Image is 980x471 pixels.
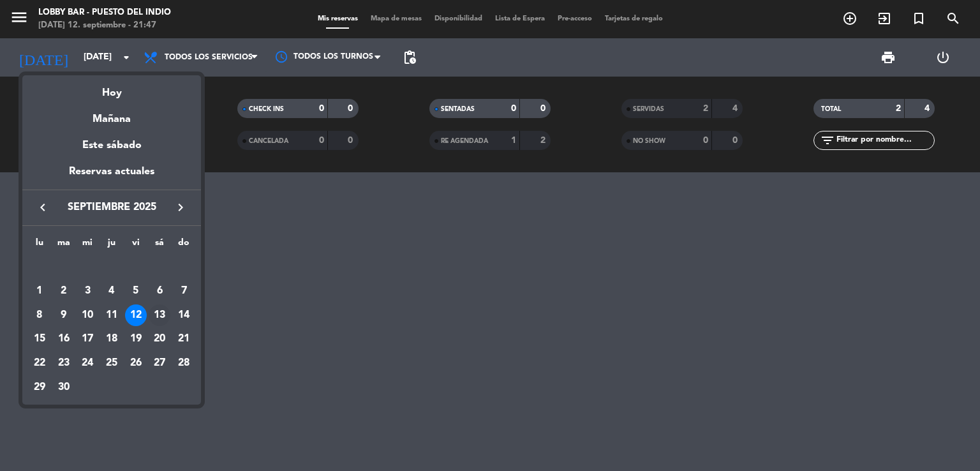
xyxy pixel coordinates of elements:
[148,351,172,375] td: 27 de septiembre de 2025
[31,199,54,216] button: keyboard_arrow_left
[125,328,147,350] div: 19
[101,328,122,350] div: 18
[29,377,50,398] div: 29
[124,279,148,303] td: 5 de septiembre de 2025
[77,352,98,374] div: 24
[101,280,122,302] div: 4
[77,304,98,326] div: 10
[77,328,98,350] div: 17
[22,163,201,190] div: Reservas actuales
[29,304,50,326] div: 8
[173,352,195,374] div: 28
[27,279,52,303] td: 1 de septiembre de 2025
[75,279,100,303] td: 3 de septiembre de 2025
[173,280,195,302] div: 7
[75,235,100,255] th: miércoles
[52,235,76,255] th: martes
[100,235,124,255] th: jueves
[27,327,52,351] td: 15 de septiembre de 2025
[148,327,172,351] td: 20 de septiembre de 2025
[149,280,170,302] div: 6
[75,327,100,351] td: 17 de septiembre de 2025
[124,235,148,255] th: viernes
[124,303,148,327] td: 12 de septiembre de 2025
[53,352,75,374] div: 23
[54,199,169,216] span: septiembre 2025
[149,304,170,326] div: 13
[124,327,148,351] td: 19 de septiembre de 2025
[100,279,124,303] td: 4 de septiembre de 2025
[172,303,196,327] td: 14 de septiembre de 2025
[53,280,75,302] div: 2
[148,235,172,255] th: sábado
[101,352,122,374] div: 25
[27,235,52,255] th: lunes
[169,199,192,216] button: keyboard_arrow_right
[22,101,201,128] div: Mañana
[53,304,75,326] div: 9
[27,351,52,375] td: 22 de septiembre de 2025
[172,327,196,351] td: 21 de septiembre de 2025
[173,304,195,326] div: 14
[22,128,201,163] div: Este sábado
[35,200,50,215] i: keyboard_arrow_left
[77,280,98,302] div: 3
[53,377,75,398] div: 30
[149,352,170,374] div: 27
[172,235,196,255] th: domingo
[172,351,196,375] td: 28 de septiembre de 2025
[173,328,195,350] div: 21
[52,375,76,400] td: 30 de septiembre de 2025
[52,279,76,303] td: 2 de septiembre de 2025
[75,351,100,375] td: 24 de septiembre de 2025
[27,255,196,279] td: SEP.
[148,303,172,327] td: 13 de septiembre de 2025
[124,351,148,375] td: 26 de septiembre de 2025
[100,351,124,375] td: 25 de septiembre de 2025
[52,303,76,327] td: 9 de septiembre de 2025
[53,328,75,350] div: 16
[125,280,147,302] div: 5
[22,75,201,101] div: Hoy
[125,352,147,374] div: 26
[125,304,147,326] div: 12
[27,375,52,400] td: 29 de septiembre de 2025
[27,303,52,327] td: 8 de septiembre de 2025
[101,304,122,326] div: 11
[149,328,170,350] div: 20
[52,327,76,351] td: 16 de septiembre de 2025
[52,351,76,375] td: 23 de septiembre de 2025
[75,303,100,327] td: 10 de septiembre de 2025
[173,200,188,215] i: keyboard_arrow_right
[148,279,172,303] td: 6 de septiembre de 2025
[29,280,50,302] div: 1
[172,279,196,303] td: 7 de septiembre de 2025
[29,328,50,350] div: 15
[100,303,124,327] td: 11 de septiembre de 2025
[100,327,124,351] td: 18 de septiembre de 2025
[29,352,50,374] div: 22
